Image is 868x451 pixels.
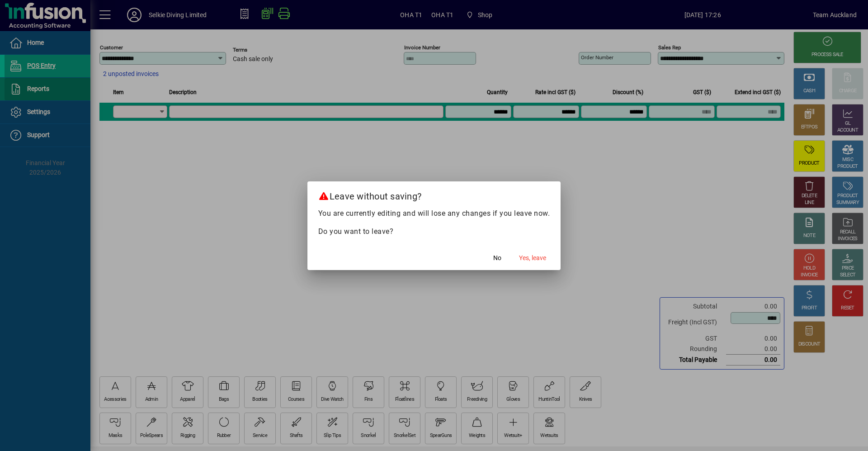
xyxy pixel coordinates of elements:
span: Yes, leave [519,253,546,263]
button: Yes, leave [515,250,550,266]
span: No [493,253,501,263]
p: You are currently editing and will lose any changes if you leave now. [318,208,550,219]
p: Do you want to leave? [318,226,550,237]
h2: Leave without saving? [307,181,561,208]
button: No [483,250,512,266]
